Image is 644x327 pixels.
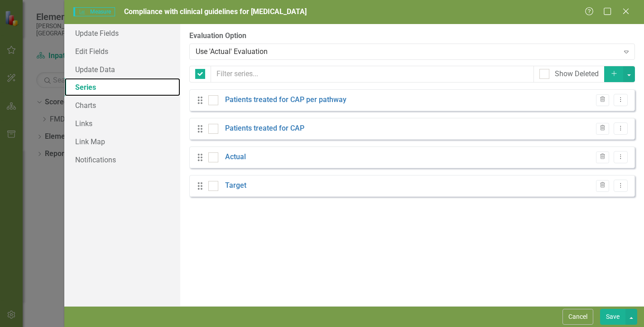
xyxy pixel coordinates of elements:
a: Patients treated for CAP [225,123,304,134]
button: Cancel [562,309,593,325]
div: Use 'Actual' Evaluation [196,46,619,57]
input: Filter series... [211,66,534,83]
a: Link Map [64,132,180,151]
a: Actual [225,152,246,162]
a: Notifications [64,151,180,169]
button: Save [600,309,625,325]
label: Evaluation Option [189,31,635,41]
div: Show Deleted [555,69,599,79]
a: Patients treated for CAP per pathway [225,95,346,105]
a: Update Data [64,60,180,78]
a: Edit Fields [64,42,180,60]
a: Charts [64,96,180,114]
a: Links [64,114,180,132]
a: Series [64,78,180,96]
a: Update Fields [64,24,180,42]
a: Target [225,181,246,191]
span: Compliance with clinical guidelines for [MEDICAL_DATA] [124,7,307,16]
span: Measure [73,7,115,16]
